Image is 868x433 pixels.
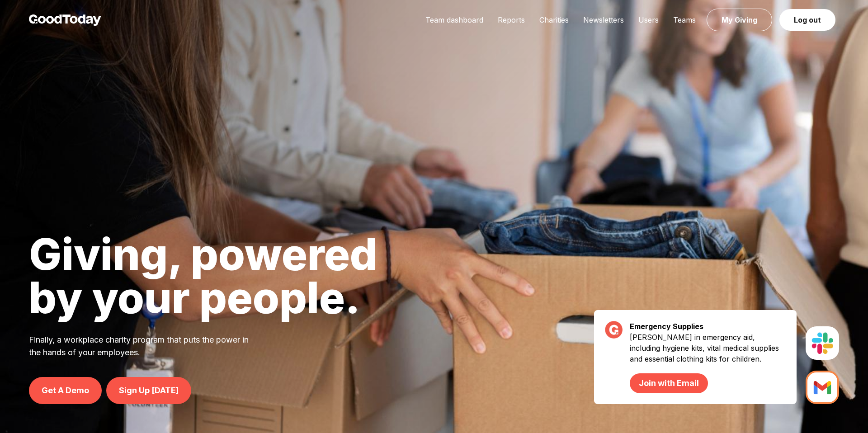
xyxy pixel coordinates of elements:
[779,9,835,31] a: Log out
[707,9,772,31] a: My Giving
[29,377,102,404] a: Get A Demo
[630,373,708,393] a: Join with Email
[29,232,377,319] h1: Giving, powered by your people.
[666,15,703,24] a: Teams
[29,334,260,359] p: Finally, a workplace charity program that puts the power in the hands of your employees.
[532,15,576,24] a: Charities
[491,15,532,24] a: Reports
[106,377,191,404] a: Sign Up [DATE]
[630,332,786,393] p: [PERSON_NAME] in emergency aid, including hygiene kits, vital medical supplies and essential clot...
[806,371,839,404] img: Slack
[630,322,703,331] strong: Emergency Supplies
[806,326,839,360] img: Slack
[576,15,631,24] a: Newsletters
[418,15,491,24] a: Team dashboard
[631,15,666,24] a: Users
[29,14,101,26] img: GoodToday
